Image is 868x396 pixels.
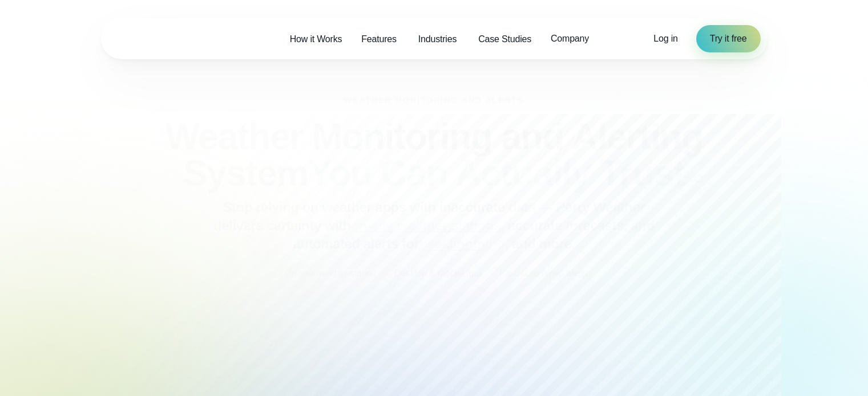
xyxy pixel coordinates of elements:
a: Try it free [696,25,761,52]
span: Features [361,32,397,46]
a: Case Studies [469,27,541,51]
a: How it Works [280,27,352,51]
span: Industries [418,32,457,46]
a: Log in [653,32,677,46]
span: How it Works [290,32,342,46]
span: Try it free [710,32,747,46]
span: Case Studies [478,32,531,46]
span: Company [551,32,589,46]
span: Log in [653,34,677,43]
